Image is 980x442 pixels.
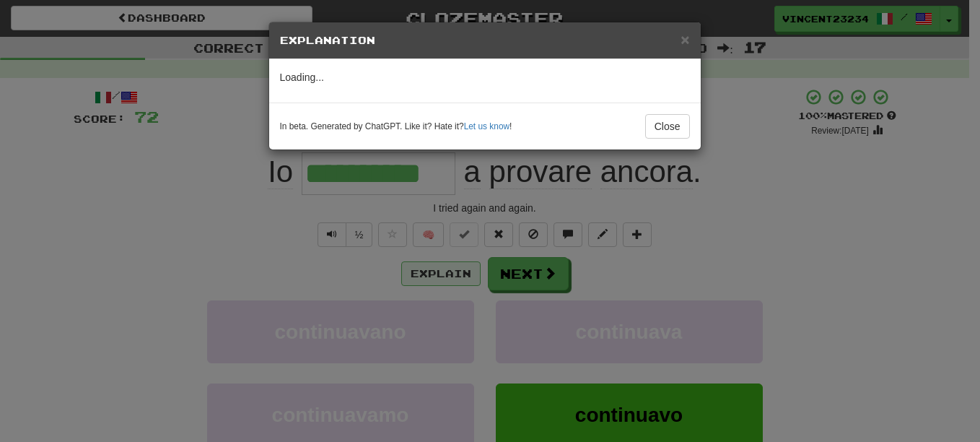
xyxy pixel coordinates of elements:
p: Loading... [280,70,690,84]
small: In beta. Generated by ChatGPT. Like it? Hate it? ! [280,121,512,133]
a: Let us know [464,121,509,131]
span: × [681,31,689,48]
h5: Explanation [280,33,690,48]
button: Close [645,114,690,139]
button: Close [681,32,689,47]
